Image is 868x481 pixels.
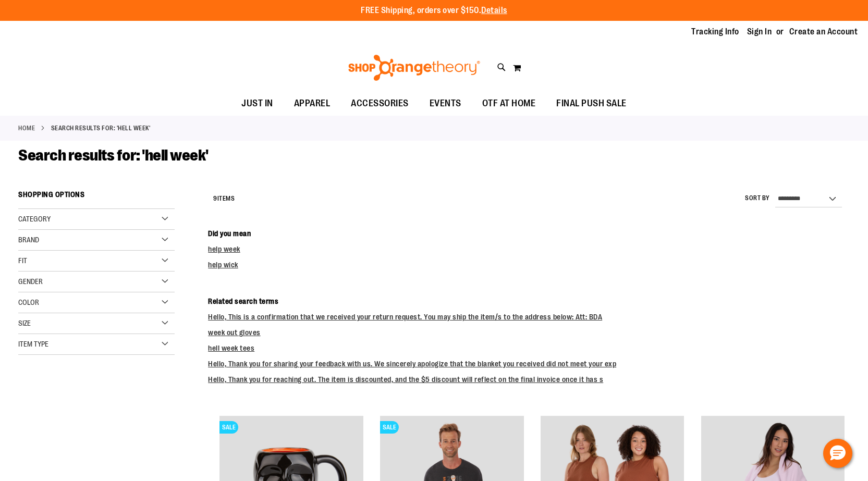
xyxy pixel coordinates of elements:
[208,313,602,321] a: Hello, This is a confirmation that we received your return request. You may ship the item/s to th...
[347,55,482,81] img: Shop Orangetheory
[18,277,43,286] span: Gender
[213,191,235,207] h2: Items
[546,92,637,116] a: FINAL PUSH SALE
[18,319,31,327] span: Size
[430,92,461,115] span: EVENTS
[208,344,254,352] a: hell week tees
[18,340,48,348] span: Item Type
[18,146,209,164] span: Search results for: 'hell week'
[208,245,240,253] a: help week
[208,328,261,337] a: week out gloves
[789,26,858,38] a: Create an Account
[51,124,151,133] strong: Search results for: 'hell week'
[294,92,331,115] span: APPAREL
[481,6,507,15] a: Details
[747,26,772,38] a: Sign In
[691,26,739,38] a: Tracking Info
[208,375,603,384] a: Hello, Thank you for reaching out. The item is discounted, and the $5 discount will reflect on th...
[219,421,238,434] span: SALE
[419,92,472,116] a: EVENTS
[745,194,770,203] label: Sort By
[823,439,852,468] button: Hello, have a question? Let’s chat.
[556,92,627,115] span: FINAL PUSH SALE
[472,92,546,116] a: OTF AT HOME
[380,421,399,434] span: SALE
[213,195,217,202] span: 9
[482,92,536,115] span: OTF AT HOME
[208,296,850,306] dt: Related search terms
[231,92,284,116] a: JUST IN
[18,236,39,244] span: Brand
[361,5,507,17] p: FREE Shipping, orders over $150.
[18,298,39,306] span: Color
[351,92,409,115] span: ACCESSORIES
[208,228,850,239] dt: Did you mean
[18,186,175,209] strong: Shopping Options
[18,124,35,133] a: Home
[18,215,51,223] span: Category
[241,92,273,115] span: JUST IN
[284,92,341,116] a: APPAREL
[208,261,238,269] a: help wick
[208,360,616,368] a: Hello, Thank you for sharing your feedback with us. We sincerely apologize that the blanket you r...
[18,256,27,265] span: Fit
[340,92,419,116] a: ACCESSORIES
